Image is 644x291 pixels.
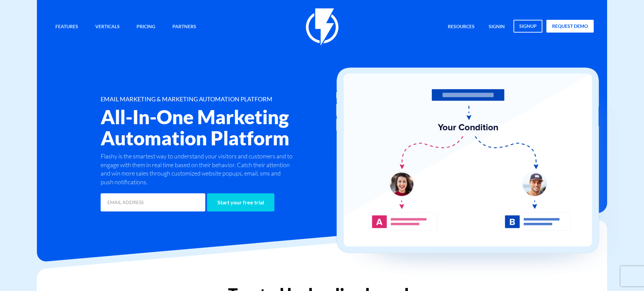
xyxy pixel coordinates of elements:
[484,20,510,34] a: signin
[443,20,480,34] a: Resources
[546,20,594,33] a: request demo
[101,106,362,149] h2: All-In-One Marketing Automation Platform
[101,152,294,187] p: Flashy is the smartest way to understand your visitors and customers and to engage with them in r...
[167,20,201,34] a: Partners
[101,96,362,103] h1: EMAIL MARKETING & MARKETING AUTOMATION PLATFORM
[207,193,274,211] input: Start your free trial
[131,20,160,34] a: Pricing
[50,20,83,34] a: Features
[514,20,542,33] a: signup
[90,20,125,34] a: Verticals
[101,193,205,211] input: EMAIL ADDRESS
